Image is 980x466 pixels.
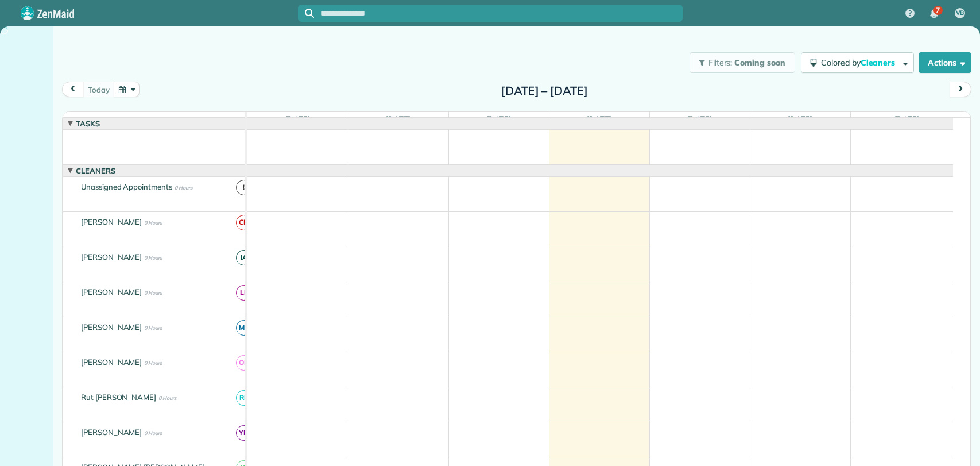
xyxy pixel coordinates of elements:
[892,114,921,124] span: [DATE]
[821,57,899,68] span: Colored by
[950,82,971,97] button: next
[79,357,145,367] span: [PERSON_NAME]
[236,320,251,336] span: MC
[144,219,162,226] span: 0 Hours
[175,184,192,191] span: 0 Hours
[236,250,251,265] span: IA
[305,9,314,18] svg: Focus search
[144,360,162,366] span: 0 Hours
[919,52,971,73] button: Actions
[484,114,513,124] span: [DATE]
[956,9,964,18] span: VB
[236,390,251,406] span: RP
[79,392,158,402] span: Rut [PERSON_NAME]
[79,428,145,437] span: [PERSON_NAME]
[685,114,714,124] span: [DATE]
[62,82,84,97] button: prev
[236,215,251,230] span: CM
[236,425,251,441] span: YM
[73,166,118,175] span: Cleaners
[144,325,162,331] span: 0 Hours
[734,57,786,68] span: Coming soon
[144,290,162,296] span: 0 Hours
[584,114,614,124] span: [DATE]
[144,430,162,436] span: 0 Hours
[236,285,251,301] span: LE
[801,52,914,73] button: Colored byCleaners
[236,180,251,195] span: !
[79,217,145,226] span: [PERSON_NAME]
[144,255,162,261] span: 0 Hours
[785,114,815,124] span: [DATE]
[79,287,145,296] span: [PERSON_NAME]
[708,57,733,68] span: Filters:
[936,6,940,15] span: 7
[283,114,312,124] span: [DATE]
[73,119,102,128] span: Tasks
[861,57,897,68] span: Cleaners
[79,322,145,332] span: [PERSON_NAME]
[922,1,946,26] div: 7 unread notifications
[384,114,413,124] span: [DATE]
[158,395,176,401] span: 0 Hours
[79,252,145,261] span: [PERSON_NAME]
[472,84,616,97] h2: [DATE] – [DATE]
[79,182,175,191] span: Unassigned Appointments
[298,9,314,18] button: Focus search
[236,355,251,371] span: OP
[83,82,114,97] button: today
